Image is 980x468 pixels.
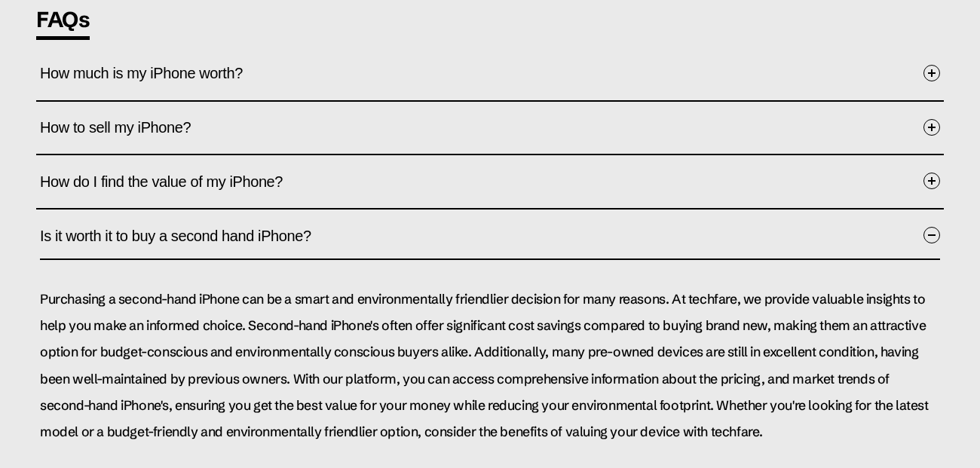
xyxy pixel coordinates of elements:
[40,286,940,445] p: Purchasing a second-hand iPhone can be a smart and environmentally friendlier decision for many r...
[40,213,940,260] button: Is it worth it to buy a second hand iPhone?
[40,104,213,151] span: How to sell my iPhone?
[40,50,265,96] span: How much is my iPhone worth?
[40,106,940,151] button: How to sell my iPhone?
[40,51,940,96] button: How much is my iPhone worth?
[36,6,90,40] span: FAQs
[40,158,305,205] span: How do I find the value of my iPhone?
[40,213,334,259] span: Is it worth it to buy a second hand iPhone?
[40,159,940,204] button: How do I find the value of my iPhone?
